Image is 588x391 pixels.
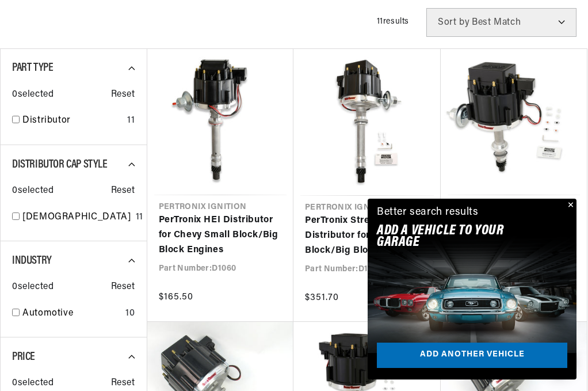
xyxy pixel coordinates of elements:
button: Close [563,199,576,212]
a: Automotive [22,306,121,321]
div: 11 [127,113,135,128]
a: Distributor [22,113,123,128]
h2: Add A VEHICLE to your garage [377,225,539,249]
span: Industry [12,255,52,267]
a: Add another vehicle [377,343,567,369]
span: 0 selected [12,376,54,391]
span: 0 selected [12,280,54,295]
a: PerTronix Street Strip HEI Distributor for Chevy Small Block/Big Block Engines [305,214,429,258]
span: Reset [111,280,135,295]
span: Reset [111,184,135,199]
span: 11 results [377,17,409,26]
span: Part Type [12,62,53,74]
a: [DEMOGRAPHIC_DATA] [22,210,131,225]
span: Distributor Cap Style [12,159,108,170]
div: 11 [136,210,143,225]
span: 0 selected [12,88,54,103]
span: 0 selected [12,184,54,199]
a: PerTronix HEI Distributor for Chevy Small Block/Big Block Engines [159,213,282,257]
div: 10 [125,306,135,321]
span: Reset [111,376,135,391]
select: Sort by [426,8,576,37]
span: Price [12,351,35,363]
span: Sort by [438,18,469,27]
span: Reset [111,88,135,103]
div: Better search results [377,204,479,221]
